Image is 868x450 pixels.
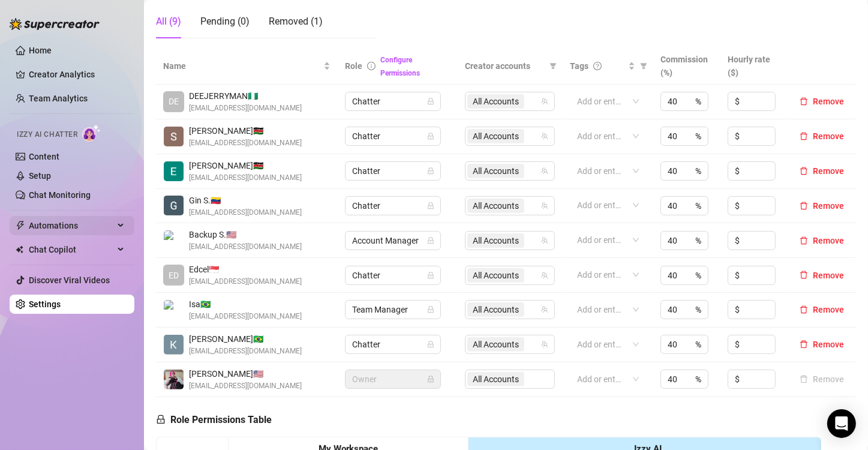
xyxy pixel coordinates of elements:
button: Remove [795,302,849,317]
span: lock [427,167,434,175]
span: team [541,237,548,244]
span: filter [638,57,650,75]
span: [EMAIL_ADDRESS][DOMAIN_NAME] [189,137,302,149]
span: [EMAIL_ADDRESS][DOMAIN_NAME] [189,241,302,253]
span: delete [800,305,808,314]
span: Creator accounts [465,59,545,73]
span: Automations [29,216,114,235]
span: lock [427,376,434,383]
button: Remove [795,337,849,352]
span: [EMAIL_ADDRESS][DOMAIN_NAME] [189,207,302,218]
a: Setup [29,171,51,181]
button: Remove [795,164,849,178]
button: Remove [795,233,849,248]
span: Chatter [352,197,434,215]
img: Backup Spam [164,230,184,250]
span: Remove [813,340,844,349]
div: All (9) [156,14,181,29]
span: filter [549,62,557,70]
span: [PERSON_NAME] 🇺🇸 [189,367,302,380]
span: Remove [813,271,844,280]
a: Team Analytics [29,94,88,103]
button: Remove [795,199,849,213]
span: Chatter [352,162,434,180]
h5: Role Permissions Table [156,413,272,427]
button: Remove [795,94,849,109]
img: AI Chatter [82,124,101,142]
span: ED [169,269,179,282]
span: team [541,167,548,175]
span: team [541,202,548,209]
span: DEEJERRYMAN 🇳🇬 [189,89,302,103]
span: All Accounts [467,199,524,213]
span: team [541,272,548,279]
span: Remove [813,97,844,106]
span: All Accounts [467,302,524,317]
span: Team Manager [352,301,434,319]
span: delete [800,236,808,245]
span: Account Manager [352,232,434,250]
span: thunderbolt [16,221,25,230]
span: [PERSON_NAME] 🇧🇷 [189,332,302,346]
span: [EMAIL_ADDRESS][DOMAIN_NAME] [189,311,302,322]
button: Remove [795,372,849,386]
span: Remove [813,166,844,176]
span: delete [800,202,808,210]
th: Name [156,48,338,85]
span: All Accounts [473,338,519,351]
span: All Accounts [473,303,519,316]
span: Tags [570,59,588,73]
span: All Accounts [467,268,524,283]
span: All Accounts [467,164,524,178]
div: Removed (1) [269,14,323,29]
span: info-circle [367,62,376,70]
span: All Accounts [473,199,519,212]
span: Remove [813,201,844,211]
span: [PERSON_NAME] 🇰🇪 [189,124,302,137]
span: delete [800,132,808,140]
span: team [541,98,548,105]
span: All Accounts [473,234,519,247]
span: Izzy AI Chatter [17,129,77,140]
img: Kauany Fatima [164,335,184,355]
a: Creator Analytics [29,65,125,84]
img: Britney Black [164,370,184,389]
span: [EMAIL_ADDRESS][DOMAIN_NAME] [189,103,302,114]
a: Home [29,46,52,55]
span: team [541,341,548,348]
span: Remove [813,305,844,314]
span: lock [427,341,434,348]
button: Remove [795,129,849,143]
span: Gin S. 🇻🇪 [189,194,302,207]
span: Owner [352,370,434,388]
img: Isa [164,300,184,320]
th: Hourly rate ($) [720,48,788,85]
span: All Accounts [473,95,519,108]
span: Role [345,61,362,71]
img: Gin Stars [164,196,184,215]
span: lock [156,415,166,424]
span: Chatter [352,266,434,284]
span: DE [169,95,179,108]
button: Remove [795,268,849,283]
div: Pending (0) [200,14,250,29]
img: Chat Copilot [16,245,23,254]
span: Name [163,59,321,73]
a: Configure Permissions [380,56,420,77]
span: lock [427,133,434,140]
span: All Accounts [473,130,519,143]
a: Content [29,152,59,161]
span: Chatter [352,92,434,110]
span: Chatter [352,127,434,145]
span: team [541,133,548,140]
a: Settings [29,299,61,309]
span: lock [427,237,434,244]
span: Edcel 🇸🇬 [189,263,302,276]
span: Chatter [352,335,434,353]
img: Sheila Ngigi [164,127,184,146]
span: Chat Copilot [29,240,114,259]
a: Chat Monitoring [29,190,91,200]
span: lock [427,272,434,279]
img: logo-BBDzfeDw.svg [10,18,100,30]
span: lock [427,202,434,209]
